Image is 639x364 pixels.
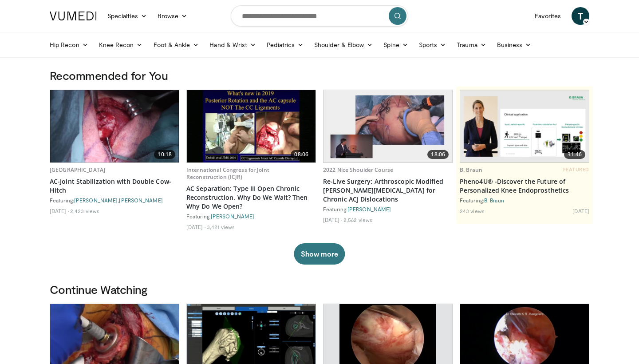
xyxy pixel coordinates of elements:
img: 57300354-6179-46a6-b0f7-28fc57f62def.620x360_q85_upscale.jpg [187,90,316,162]
a: T [572,7,589,25]
input: Search topics, interventions [231,5,408,27]
span: 08:06 [291,150,312,159]
a: 08:06 [187,90,316,162]
span: 31:46 [564,150,585,159]
a: [PERSON_NAME] [74,197,118,203]
li: [DATE] [50,207,69,214]
a: [PERSON_NAME] [211,213,254,219]
a: Browse [152,7,193,25]
button: Show more [294,243,345,265]
a: Pediatrics [261,36,309,54]
img: 228c0fca-5055-484c-8a85-897e43aa70c5.620x360_q85_upscale.jpg [323,90,452,162]
a: Trauma [451,36,492,54]
a: Favorites [529,7,566,25]
span: 18:06 [427,150,449,159]
li: [DATE] [572,207,589,214]
a: 2022 Nice Shoulder Course [323,166,393,174]
a: Re-Live Surgery: Arthroscopic Modified [PERSON_NAME][MEDICAL_DATA] for Chronic ACJ Dislocations [323,177,453,204]
a: Foot & Ankle [148,36,205,54]
a: AC Separation: Type III Open Chronic Reconstruction. Why Do We Wait? Then Why Do We Open? [186,184,316,211]
li: 243 views [460,207,485,214]
a: 18:06 [323,90,452,162]
a: [GEOGRAPHIC_DATA] [50,166,105,174]
a: [PERSON_NAME] [119,197,162,203]
a: [PERSON_NAME] [347,206,391,212]
div: Featuring: [460,197,589,204]
a: Business [492,36,537,54]
h3: Continue Watching [50,282,589,297]
h3: Recommended for You [50,68,589,83]
a: Hand & Wrist [204,36,261,54]
img: VuMedi Logo [50,12,97,20]
li: [DATE] [186,223,205,230]
a: Specialties [102,7,152,25]
li: 2,423 views [70,207,99,214]
a: Spine [378,36,413,54]
a: Knee Recon [94,36,148,54]
div: Featuring: [186,213,316,220]
img: 51cad949-03c2-48d6-9362-1e9ba851e408.620x360_q85_upscale.jpg [50,90,179,162]
a: Hip Recon [44,36,94,54]
img: 2c749dd2-eaed-4ec0-9464-a41d4cc96b76.620x360_q85_upscale.jpg [460,91,589,162]
a: 31:46 [460,90,589,162]
a: International Congress for Joint Reconstruction (ICJR) [186,166,269,181]
a: Shoulder & Elbow [309,36,378,54]
li: 2,562 views [343,216,372,223]
span: FEATURED [563,166,589,173]
a: Sports [414,36,452,54]
div: Featuring: [323,206,453,213]
a: AC-Joint Stabilization with Double Cow-Hitch [50,177,179,195]
span: 10:18 [154,150,175,159]
a: Pheno4U® -Discover the Future of Personalized Knee Endoprosthetics [460,177,589,195]
li: [DATE] [323,216,342,223]
a: B. Braun [460,166,482,174]
a: 10:18 [50,90,179,162]
div: Featuring: , [50,197,179,204]
li: 3,421 views [207,223,235,230]
a: B. Braun [484,197,504,203]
